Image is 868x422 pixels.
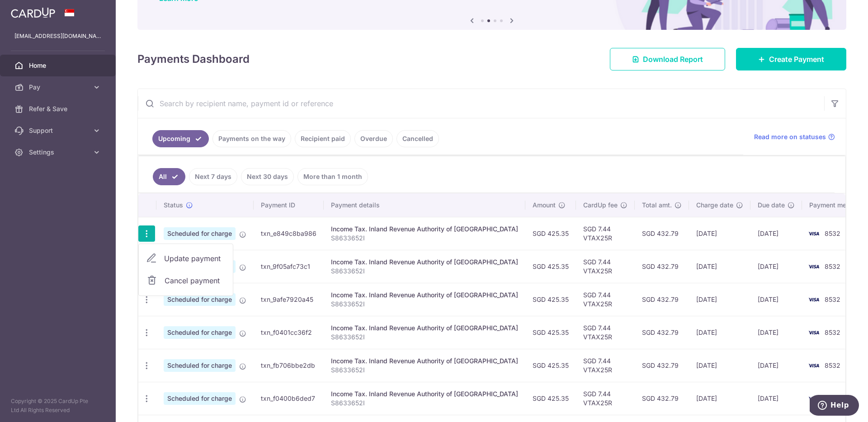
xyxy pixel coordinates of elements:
td: [DATE] [750,250,802,283]
a: Next 7 days [189,168,237,185]
div: Income Tax. Inland Revenue Authority of [GEOGRAPHIC_DATA] [331,389,518,399]
td: [DATE] [689,283,750,316]
div: Income Tax. Inland Revenue Authority of [GEOGRAPHIC_DATA] [331,291,518,300]
td: [DATE] [750,316,802,349]
td: SGD 7.44 VTAX25R [576,217,635,250]
td: [DATE] [689,349,750,382]
td: SGD 425.35 [525,283,576,316]
td: SGD 425.35 [525,349,576,382]
td: [DATE] [750,349,802,382]
p: [EMAIL_ADDRESS][DOMAIN_NAME] [14,32,101,41]
span: 8532 [825,263,840,270]
td: SGD 7.44 VTAX25R [576,250,635,283]
td: [DATE] [750,382,802,415]
img: Bank Card [805,360,823,371]
img: Bank Card [805,393,823,404]
a: Overdue [354,130,393,147]
span: Status [164,201,183,210]
td: txn_9f05afc73c1 [254,250,324,283]
span: CardUp fee [583,201,618,210]
div: Income Tax. Inland Revenue Authority of [GEOGRAPHIC_DATA] [331,225,518,234]
a: Upcoming [152,130,209,147]
span: 8532 [825,328,840,336]
a: Cancelled [396,130,439,147]
img: Bank Card [805,327,823,338]
span: Read more on statuses [754,132,826,141]
span: Charge date [696,201,733,210]
td: SGD 425.35 [525,382,576,415]
div: Income Tax. Inland Revenue Authority of [GEOGRAPHIC_DATA] [331,324,518,333]
span: Scheduled for charge [164,227,236,240]
span: 8532 [825,295,840,303]
span: Scheduled for charge [164,326,236,339]
span: Scheduled for charge [164,392,236,405]
img: CardUp [11,7,55,18]
p: S8633652I [331,300,518,309]
a: More than 1 month [297,168,368,185]
td: SGD 7.44 VTAX25R [576,316,635,349]
span: Settings [29,148,89,157]
td: [DATE] [750,217,802,250]
td: txn_f0400b6ded7 [254,382,324,415]
td: SGD 7.44 VTAX25R [576,349,635,382]
p: S8633652I [331,333,518,342]
td: [DATE] [689,217,750,250]
td: SGD 432.79 [635,217,689,250]
span: 8532 [825,394,840,402]
td: SGD 432.79 [635,382,689,415]
a: All [153,168,185,185]
p: S8633652I [331,366,518,375]
span: Pay [29,83,89,92]
a: Payments on the way [212,130,291,147]
span: Create Payment [769,54,824,65]
td: [DATE] [689,382,750,415]
th: Payment details [324,193,525,217]
a: Create Payment [736,48,846,70]
td: [DATE] [689,316,750,349]
td: SGD 425.35 [525,217,576,250]
iframe: Opens a widget where you can find more information [810,395,859,417]
p: S8633652I [331,267,518,276]
img: Bank Card [805,261,823,272]
td: SGD 432.79 [635,250,689,283]
td: SGD 432.79 [635,316,689,349]
td: SGD 7.44 VTAX25R [576,382,635,415]
td: SGD 432.79 [635,283,689,316]
span: Home [29,61,89,70]
span: Download Report [643,54,703,65]
div: Income Tax. Inland Revenue Authority of [GEOGRAPHIC_DATA] [331,258,518,267]
span: Scheduled for charge [164,359,236,372]
th: Payment ID [254,193,324,217]
p: S8633652I [331,234,518,243]
span: Due date [758,201,785,210]
span: Scheduled for charge [164,293,236,306]
span: Amount [533,201,556,210]
a: Read more on statuses [754,132,835,141]
td: txn_e849c8ba986 [254,217,324,250]
input: Search by recipient name, payment id or reference [138,89,824,118]
span: 8532 [825,230,840,237]
a: Next 30 days [241,168,294,185]
td: SGD 432.79 [635,349,689,382]
span: Support [29,126,89,135]
td: txn_9afe7920a45 [254,283,324,316]
td: SGD 425.35 [525,250,576,283]
a: Download Report [610,48,725,70]
span: Refer & Save [29,104,89,113]
p: S8633652I [331,399,518,408]
img: Bank Card [805,294,823,305]
span: Total amt. [642,201,672,210]
td: [DATE] [750,283,802,316]
h4: Payments Dashboard [137,51,250,67]
span: 8532 [825,361,840,369]
img: Bank Card [805,228,823,239]
td: [DATE] [689,250,750,283]
div: Income Tax. Inland Revenue Authority of [GEOGRAPHIC_DATA] [331,356,518,366]
td: txn_f0401cc36f2 [254,316,324,349]
a: Recipient paid [295,130,351,147]
td: SGD 7.44 VTAX25R [576,283,635,316]
td: SGD 425.35 [525,316,576,349]
td: txn_fb706bbe2db [254,349,324,382]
